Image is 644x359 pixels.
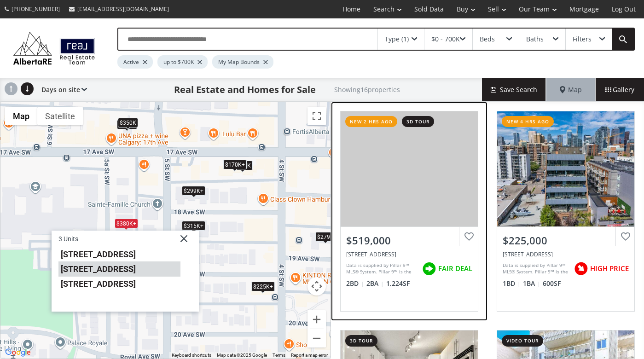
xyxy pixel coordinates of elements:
div: Data is supplied by Pillar 9™ MLS® System. Pillar 9™ is the owner of the copyright in its MLS® Sy... [503,262,569,276]
a: [EMAIL_ADDRESS][DOMAIN_NAME] [64,0,174,17]
button: Map camera controls [307,277,326,295]
div: $225K [116,119,137,129]
li: [STREET_ADDRESS] [58,277,180,289]
button: Zoom out [307,329,326,347]
div: Gallery [595,78,644,101]
img: Google [3,347,33,359]
a: Open this area in Google Maps (opens a new window) [3,347,33,359]
a: new 4 hrs ago$225,000[STREET_ADDRESS]Data is supplied by Pillar 9™ MLS® System. Pillar 9™ is the ... [487,102,644,321]
button: Keyboard shortcuts [172,352,211,359]
div: $299K+ [182,186,205,196]
button: Save Search [482,78,546,101]
span: Map data ©2025 Google [217,353,267,358]
img: rating icon [420,260,438,278]
span: [EMAIL_ADDRESS][DOMAIN_NAME] [77,5,169,13]
div: Beds [480,36,495,42]
div: $519,000 [346,233,472,248]
span: HIGH PRICE [590,264,629,273]
div: Data is supplied by Pillar 9™ MLS® System. Pillar 9™ is the owner of the copyright in its MLS® Sy... [346,262,418,276]
h1: Real Estate and Homes for Sale [174,83,316,96]
div: 610 17 Avenue SW #503, Calgary, AB T2S 0B4 [503,250,629,258]
a: Report a map error [291,353,328,358]
span: 1 BD [503,279,521,288]
div: up to $700K [157,55,208,69]
div: $350K [117,118,138,127]
div: $279K [315,232,336,242]
span: 2 BA [366,279,384,288]
div: $225K+ [251,282,274,291]
div: 1730 5A Street SW #203, Calgary, AB T2S 2E9 [346,250,472,258]
div: Filters [573,36,592,42]
span: 1,224 SF [386,279,410,288]
div: $180K [232,161,252,170]
a: new 2 hrs ago3d tour$519,000[STREET_ADDRESS]Data is supplied by Pillar 9™ MLS® System. Pillar 9™ ... [331,102,487,321]
li: [STREET_ADDRESS] [58,247,180,262]
img: x.svg [168,231,191,254]
div: $315K+ [182,220,205,230]
div: $0 - 700K [431,36,460,42]
div: Type (1) [385,36,409,42]
div: Map [546,78,595,101]
li: [STREET_ADDRESS] [58,262,180,277]
img: Logo [9,29,99,67]
div: $170K+ [223,160,246,169]
button: Zoom in [307,310,326,329]
span: Gallery [605,85,634,94]
p: 3 Units [58,235,191,243]
span: Map [560,85,582,94]
span: 2 BD [346,279,364,288]
div: $380K+ [114,219,138,228]
div: Days on site [37,78,87,101]
a: Terms [273,353,285,358]
div: Baths [526,36,544,42]
span: [PHONE_NUMBER] [12,5,60,13]
h2: Showing 16 properties [334,86,400,93]
div: $225,000 [503,233,629,248]
button: Toggle fullscreen view [307,107,326,125]
button: Show satellite imagery [37,107,83,125]
span: 600 SF [543,279,561,288]
div: My Map Bounds [212,55,273,69]
img: rating icon [572,260,590,278]
button: Show street map [5,107,37,125]
div: Active [117,55,153,69]
span: 1 BA [523,279,540,288]
span: FAIR DEAL [438,264,472,273]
